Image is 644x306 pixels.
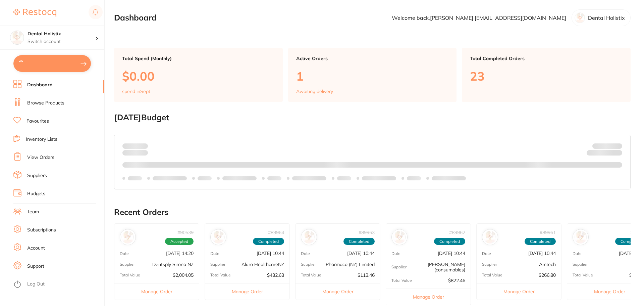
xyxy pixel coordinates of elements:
[114,113,631,122] h2: [DATE] Budget
[120,262,135,267] p: Supplier
[27,227,56,233] a: Subscriptions
[296,69,449,83] p: 1
[122,69,275,83] p: $0.00
[610,151,622,157] strong: $0.00
[114,48,283,102] a: Total Spend (Monthly)$0.00spend inSept
[122,149,148,157] p: month
[434,238,465,245] span: Completed
[114,208,631,217] h2: Recent Orders
[587,149,622,157] p: Remaining:
[136,143,148,149] strong: $0.00
[27,263,44,270] a: Support
[210,251,219,256] p: Date
[26,136,57,143] a: Inventory Lists
[267,176,281,181] p: Labels
[449,230,465,235] p: # 89962
[13,5,56,20] a: Restocq Logo
[13,9,56,17] img: Restocq Logo
[337,176,351,181] p: Labels
[165,238,194,245] span: Accepted
[114,283,199,300] button: Manage Order
[573,251,582,256] p: Date
[326,262,375,267] p: Pharmaco (NZ) Limited
[13,279,102,290] button: Log Out
[28,38,95,45] p: Switch account
[301,273,321,277] p: Total Value
[27,245,45,252] a: Account
[392,15,566,21] p: Welcome back, [PERSON_NAME] [EMAIL_ADDRESS][DOMAIN_NAME]
[210,273,231,277] p: Total Value
[362,176,396,181] p: Labels extended
[27,154,54,161] a: View Orders
[120,273,140,277] p: Total Value
[253,238,284,245] span: Completed
[391,278,412,283] p: Total Value
[153,176,187,181] p: Labels extended
[438,251,465,256] p: [DATE] 10:44
[386,289,471,305] button: Manage Order
[484,231,496,244] img: Amtech
[267,272,284,278] p: $432.63
[28,31,95,37] h4: Dental Holistix
[482,251,491,256] p: Date
[358,272,375,278] p: $113.46
[432,176,466,181] p: Labels extended
[212,231,225,244] img: Aluro HealthcareNZ
[301,262,316,267] p: Supplier
[292,176,326,181] p: Labels extended
[301,251,310,256] p: Date
[539,262,556,267] p: Amtech
[222,176,257,181] p: Labels extended
[121,231,134,244] img: Dentsply Sirona NZ
[128,176,142,181] p: Labels
[592,143,622,148] p: Budget:
[177,230,194,235] p: # 90539
[122,143,148,148] p: Spent:
[588,15,625,21] p: Dental Holistix
[407,176,421,181] p: Labels
[288,48,457,102] a: Active Orders1Awaiting delivery
[198,176,212,181] p: Labels
[152,262,194,267] p: Dentsply Sirona NZ
[343,238,375,245] span: Completed
[27,209,39,215] a: Team
[27,281,45,288] a: Log Out
[296,56,449,61] p: Active Orders
[303,231,315,244] img: Pharmaco (NZ) Limited
[10,31,24,44] img: Dental Holistix
[27,82,53,88] a: Dashboard
[573,262,588,267] p: Supplier
[393,231,406,244] img: Henry Schein Halas (consumables)
[448,278,465,283] p: $822.46
[122,56,275,61] p: Total Spend (Monthly)
[114,13,157,23] h2: Dashboard
[407,262,465,272] p: [PERSON_NAME] (consumables)
[470,69,623,83] p: 23
[205,283,289,300] button: Manage Order
[539,272,556,278] p: $266.80
[27,172,47,179] a: Suppliers
[210,262,225,267] p: Supplier
[347,251,375,256] p: [DATE] 10:44
[482,273,502,277] p: Total Value
[525,238,556,245] span: Completed
[482,262,497,267] p: Supplier
[391,265,407,269] p: Supplier
[120,251,129,256] p: Date
[122,89,150,94] p: spend in Sept
[296,89,333,94] p: Awaiting delivery
[462,48,631,102] a: Total Completed Orders23
[391,251,400,256] p: Date
[27,100,64,106] a: Browse Products
[241,262,284,267] p: Aluro HealthcareNZ
[477,283,561,300] button: Manage Order
[26,118,49,125] a: Favourites
[257,251,284,256] p: [DATE] 10:44
[609,143,622,149] strong: $NaN
[540,230,556,235] p: # 89961
[27,190,45,197] a: Budgets
[296,283,380,300] button: Manage Order
[359,230,375,235] p: # 89963
[573,273,593,277] p: Total Value
[268,230,284,235] p: # 89964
